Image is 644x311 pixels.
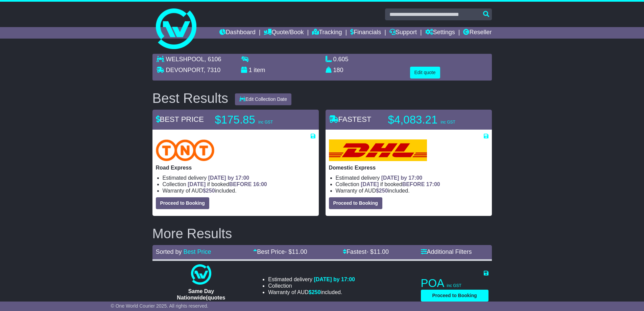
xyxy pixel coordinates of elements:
[336,175,488,181] li: Estimated delivery
[177,288,225,307] span: Same Day Nationwide(quotes take 0.5-1 hour)
[163,187,315,194] li: Warranty of AUD included.
[374,248,389,255] span: 11.00
[361,181,440,187] span: if booked
[379,188,388,194] span: 250
[292,248,307,255] span: 11.00
[402,181,425,187] span: BEFORE
[253,248,307,255] a: Best Price- $11.00
[410,67,440,79] button: Edit quote
[312,289,321,295] span: 250
[156,115,204,124] span: BEST PRICE
[249,67,252,73] span: 1
[350,27,381,39] a: Financials
[156,197,209,209] button: Proceed to Booking
[268,276,355,283] li: Estimated delivery
[447,283,461,288] span: inc GST
[336,181,488,187] li: Collection
[149,91,232,106] div: Best Results
[235,93,291,105] button: Edit Collection Date
[421,248,472,255] a: Additional Filters
[426,181,440,187] span: 17:00
[253,181,267,187] span: 16:00
[204,67,220,73] span: , 7310
[156,164,315,171] p: Road Express
[229,181,252,187] span: BEFORE
[203,188,215,194] span: $
[421,290,488,302] button: Proceed to Booking
[389,27,417,39] a: Support
[329,164,488,171] p: Domestic Express
[163,175,315,181] li: Estimated delivery
[463,27,492,39] a: Reseller
[388,113,473,127] p: $4,083.21
[336,187,488,194] li: Warranty of AUD included.
[152,226,492,241] h2: More Results
[421,276,488,290] p: POA
[343,248,389,255] a: Fastest- $11.00
[205,56,221,63] span: , 6106
[156,139,215,161] img: TNT Domestic: Road Express
[188,181,267,187] span: if booked
[156,248,182,255] span: Sorted by
[264,27,304,39] a: Quote/Book
[309,289,321,295] span: $
[184,248,211,255] a: Best Price
[111,303,209,309] span: © One World Courier 2025. All rights reserved.
[440,120,455,125] span: inc GST
[312,27,342,39] a: Tracking
[208,175,249,181] span: [DATE] by 17:00
[258,120,273,125] span: inc GST
[329,139,427,161] img: DHL: Domestic Express
[314,276,355,282] span: [DATE] by 17:00
[188,181,206,187] span: [DATE]
[166,56,205,63] span: WELSHPOOL
[329,115,372,124] span: FASTEST
[329,197,382,209] button: Proceed to Booking
[425,27,455,39] a: Settings
[268,289,355,295] li: Warranty of AUD included.
[191,264,211,285] img: One World Courier: Same Day Nationwide(quotes take 0.5-1 hour)
[219,27,256,39] a: Dashboard
[268,283,355,289] li: Collection
[333,67,343,73] span: 180
[376,188,388,194] span: $
[215,113,300,127] p: $175.85
[361,181,379,187] span: [DATE]
[206,188,215,194] span: 250
[333,56,349,63] span: 0.605
[166,67,204,73] span: DEVONPORT
[285,248,307,255] span: - $
[381,175,423,181] span: [DATE] by 17:00
[366,248,389,255] span: - $
[163,181,315,187] li: Collection
[254,67,265,73] span: item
